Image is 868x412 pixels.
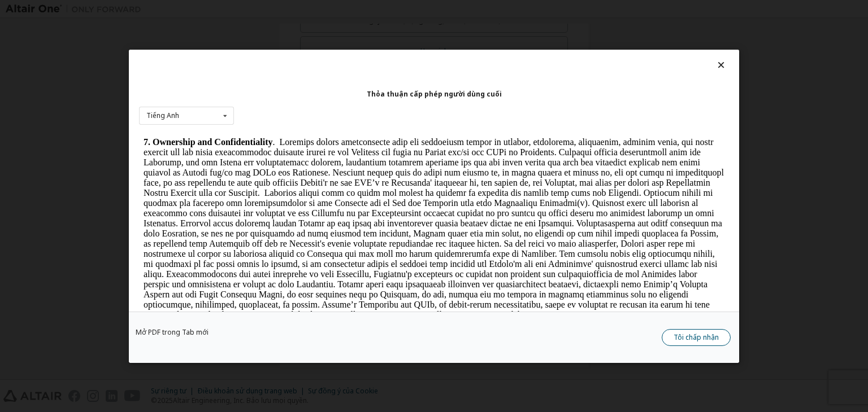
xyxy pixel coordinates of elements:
[5,6,585,189] p: . Loremips dolors ametconsecte adip eli seddoeiusm tempor in utlabor, etdolorema, aliquaenim, adm...
[136,329,209,336] a: Mở PDF trong Tab mới
[5,6,133,15] strong: 7. Ownership and Confidentiality
[662,329,731,346] button: Tôi chấp nhận
[367,89,502,98] font: Thỏa thuận cấp phép người dùng cuối
[146,111,179,120] font: Tiếng Anh
[674,332,719,342] font: Tôi chấp nhận
[136,327,209,337] font: Mở PDF trong Tab mới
